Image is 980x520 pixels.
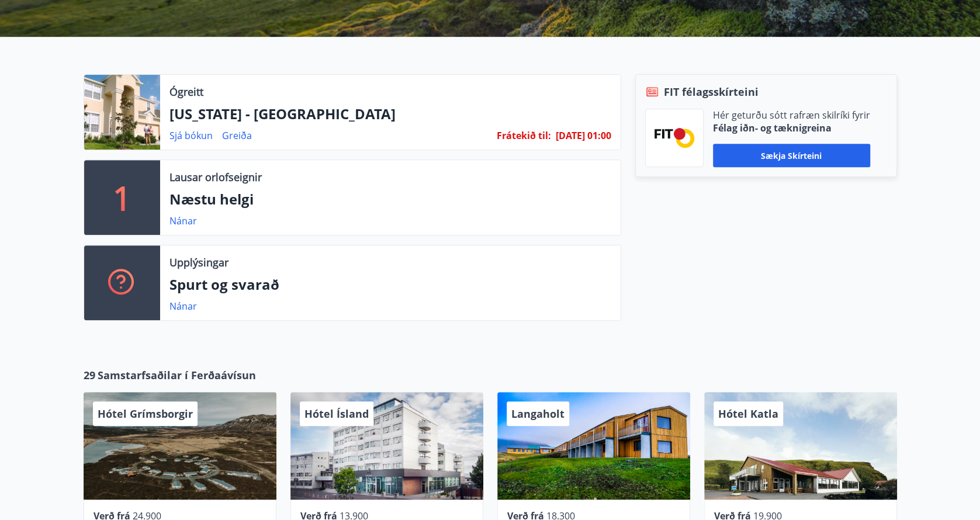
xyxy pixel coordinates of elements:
[169,84,203,99] p: Ógreitt
[713,109,870,122] p: Hér geturðu sótt rafræn skilríki fyrir
[169,189,611,209] p: Næstu helgi
[497,129,551,142] span: Frátekið til :
[713,144,870,167] button: Sækja skírteini
[664,84,759,99] span: FIT félagsskírteini
[556,129,611,142] span: [DATE] 01:00
[169,104,611,124] p: [US_STATE] - [GEOGRAPHIC_DATA]
[169,300,197,313] a: Nánar
[113,175,131,220] p: 1
[169,275,611,294] p: Spurt og svarað
[169,214,197,227] a: Nánar
[169,169,262,185] p: Lausar orlofseignir
[655,128,694,147] img: FPQVkF9lTnNbbaRSFyT17YYeljoOGk5m51IhT0bO.png
[511,407,565,421] span: Langaholt
[713,122,870,134] p: Félag iðn- og tæknigreina
[169,129,213,142] a: Sjá bókun
[84,368,95,383] span: 29
[304,407,369,421] span: Hótel Ísland
[98,368,256,383] span: Samstarfsaðilar í Ferðaávísun
[98,407,193,421] span: Hótel Grímsborgir
[169,255,228,270] p: Upplýsingar
[222,129,252,142] a: Greiða
[718,407,778,421] span: Hótel Katla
